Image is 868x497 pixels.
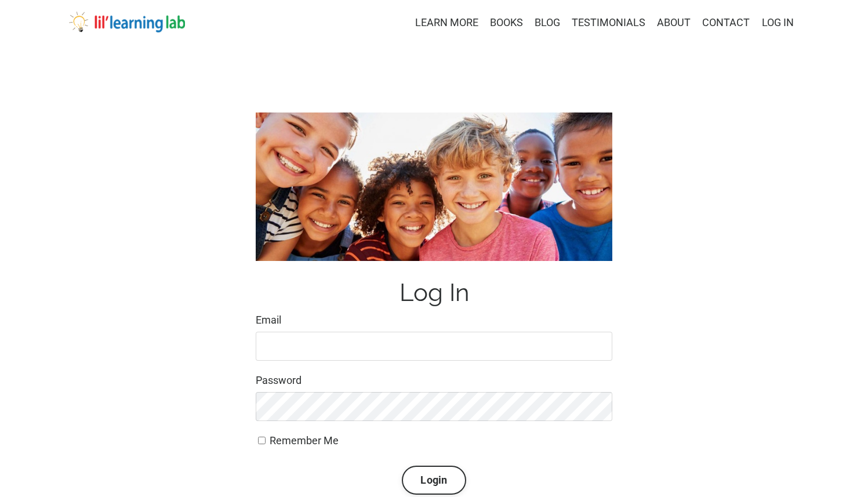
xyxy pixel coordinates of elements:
[256,278,612,307] h1: Log In
[572,14,645,31] a: TESTIMONIALS
[535,14,560,31] a: BLOG
[256,372,612,389] label: Password
[415,14,478,31] a: LEARN MORE
[69,12,185,32] img: lil' learning lab
[258,437,266,444] input: Remember Me
[762,16,794,28] a: LOG IN
[402,466,466,495] button: Login
[657,14,691,31] a: ABOUT
[702,14,750,31] a: CONTACT
[270,434,339,447] span: Remember Me
[490,14,523,31] a: BOOKS
[256,312,612,329] label: Email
